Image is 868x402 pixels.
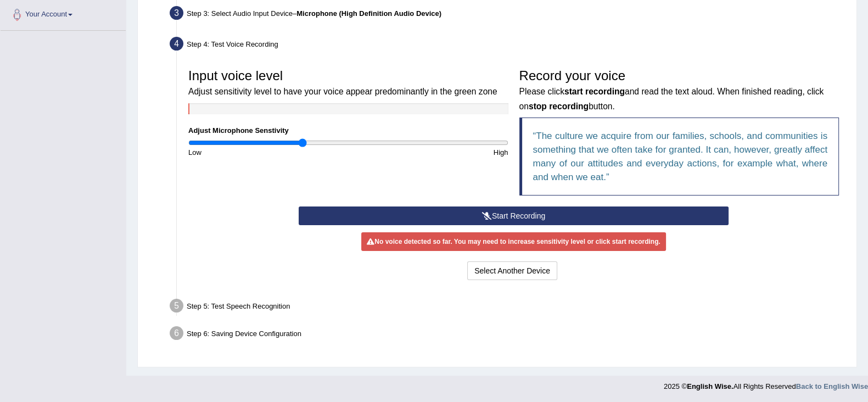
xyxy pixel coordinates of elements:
h3: Record your voice [519,69,839,112]
small: Please click and read the text aloud. When finished reading, click on button. [519,87,824,110]
button: Start Recording [299,206,729,225]
b: stop recording [529,102,589,111]
div: 2025 © All Rights Reserved [664,376,868,392]
div: No voice detected so far. You may need to increase sensitivity level or click start recording. [361,232,665,251]
q: The culture we acquire from our families, schools, and communities is something that we often tak... [533,131,828,182]
button: Select Another Device [467,261,557,280]
a: Back to English Wise [796,382,868,390]
div: Step 6: Saving Device Configuration [165,323,852,347]
div: Step 4: Test Voice Recording [165,33,852,58]
label: Adjust Microphone Senstivity [188,125,289,136]
h3: Input voice level [188,69,508,98]
div: Low [183,147,348,158]
b: start recording [564,87,625,96]
strong: English Wise. [687,382,733,390]
span: – [293,9,441,18]
small: Adjust sensitivity level to have your voice appear predominantly in the green zone [188,87,497,96]
b: Microphone (High Definition Audio Device) [296,9,441,18]
div: High [348,147,513,158]
div: Step 5: Test Speech Recognition [165,295,852,320]
div: Step 3: Select Audio Input Device [165,3,852,27]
